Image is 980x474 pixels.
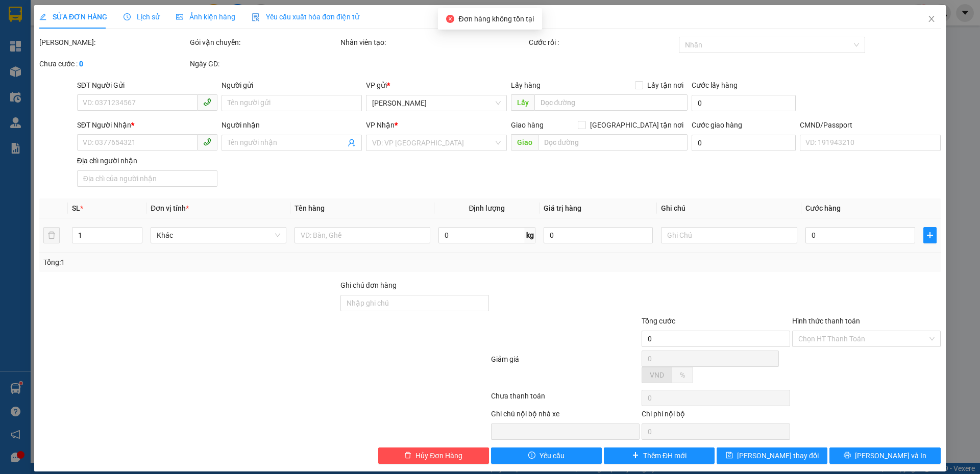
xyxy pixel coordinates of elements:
button: plus [923,227,937,243]
div: Địa chỉ người nhận [77,155,217,166]
span: Lấy tận nơi [643,80,688,91]
button: Close [917,5,946,34]
span: Tên hàng [295,204,325,212]
div: Gói vận chuyển: [190,37,338,48]
span: Lấy hàng [511,81,541,89]
label: Ghi chú đơn hàng [340,281,397,289]
span: Đơn vị tính [151,204,189,212]
input: Dọc đường [534,94,688,111]
div: Chưa cước : [39,58,188,69]
span: Định lượng [469,204,505,212]
div: Người nhận [222,119,362,131]
div: Chi phí nội bộ [642,408,790,423]
span: [PERSON_NAME] và In [855,450,926,461]
span: plus [924,231,936,239]
div: VP gửi [366,80,507,91]
label: Cước giao hàng [692,121,742,129]
div: Nhân viên tạo: [340,37,527,48]
input: VD: Bàn, Ghế [295,227,430,243]
div: Tổng: 1 [43,257,378,268]
span: picture [176,13,183,20]
input: Cước lấy hàng [692,95,796,111]
span: Cước hàng [805,204,841,212]
b: 0 [79,60,83,68]
span: Hồ Chí Minh [373,95,501,111]
span: Giao hàng [511,121,544,129]
span: printer [844,452,851,460]
span: close-circle [446,15,454,23]
button: printer[PERSON_NAME] và In [830,447,941,464]
span: phone [203,138,211,146]
span: exclamation-circle [528,452,535,460]
button: exclamation-circleYêu cầu [491,447,602,464]
div: CMND/Passport [800,119,940,131]
span: Yêu cầu xuất hóa đơn điện tử [252,13,359,21]
span: Lịch sử [124,13,160,21]
th: Ghi chú [657,198,801,218]
span: SỬA ĐƠN HÀNG [39,13,107,21]
span: phone [203,98,211,106]
input: Địa chỉ của người nhận [77,170,217,187]
input: Ghi chú đơn hàng [340,295,489,311]
div: Ngày GD: [190,58,338,69]
span: delete [404,452,411,460]
button: deleteHủy Đơn Hàng [378,447,489,464]
span: Giao [511,134,538,151]
span: save [726,452,733,460]
input: Cước giao hàng [692,135,796,151]
span: plus [632,452,639,460]
span: Giá trị hàng [544,204,581,212]
button: plusThêm ĐH mới [604,447,715,464]
img: icon [252,13,260,21]
div: SĐT Người Gửi [77,80,217,91]
div: Người gửi [222,80,362,91]
label: Cước lấy hàng [692,81,738,89]
span: Khác [157,228,280,243]
span: close [927,15,936,23]
label: Hình thức thanh toán [792,317,860,325]
span: Hủy Đơn Hàng [415,450,462,461]
div: Ghi chú nội bộ nhà xe [491,408,640,423]
span: edit [39,13,46,20]
div: Chưa thanh toán [490,390,641,408]
span: clock-circle [124,13,131,20]
span: Lấy [511,94,534,111]
span: Ảnh kiện hàng [176,13,235,21]
div: Giảm giá [490,354,641,388]
span: [GEOGRAPHIC_DATA] tận nơi [586,119,688,131]
input: Dọc đường [538,134,688,151]
span: Tổng cước [642,317,675,325]
span: Thêm ĐH mới [643,450,687,461]
span: Yêu cầu [540,450,565,461]
button: delete [43,227,60,243]
span: Đơn hàng không tồn tại [458,15,533,23]
input: Ghi Chú [661,227,797,243]
span: user-add [348,139,356,147]
span: SL [72,204,80,212]
span: VP Nhận [366,121,395,129]
button: save[PERSON_NAME] thay đổi [717,447,827,464]
span: kg [525,227,535,243]
div: SĐT Người Nhận [77,119,217,131]
span: VND [650,371,664,379]
span: [PERSON_NAME] thay đổi [737,450,819,461]
div: [PERSON_NAME]: [39,37,188,48]
span: % [680,371,685,379]
div: Cước rồi : [529,37,677,48]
